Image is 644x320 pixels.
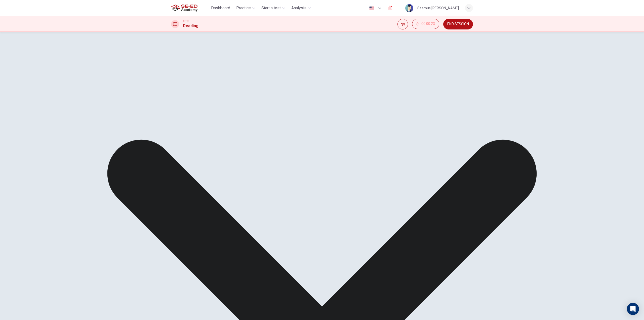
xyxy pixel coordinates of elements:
[417,5,459,11] div: Seamus [PERSON_NAME]
[234,4,257,13] button: Practice
[412,19,439,29] button: 00:00:23
[171,3,197,13] img: SE-ED Academy logo
[627,303,639,315] div: Open Intercom Messenger
[261,5,281,11] span: Start a test
[421,22,435,26] span: 00:00:23
[183,23,198,29] h1: Reading
[412,19,439,29] div: Hide
[209,4,232,13] button: Dashboard
[291,5,306,11] span: Analysis
[171,3,209,13] a: SE-ED Academy logo
[183,19,188,23] span: CEFR
[211,5,230,11] span: Dashboard
[397,19,408,29] div: Mute
[443,19,473,29] button: END SESSION
[289,4,313,13] button: Analysis
[259,4,287,13] button: Start a test
[236,5,251,11] span: Practice
[447,22,469,26] span: END SESSION
[369,6,375,10] img: en
[405,4,413,12] img: Profile picture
